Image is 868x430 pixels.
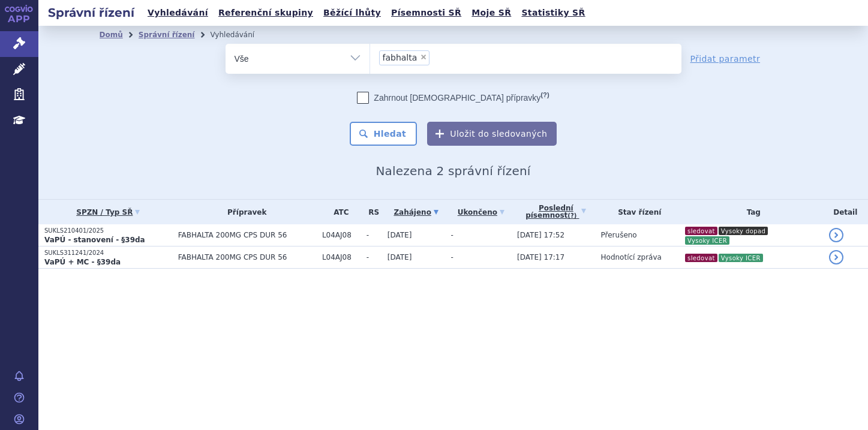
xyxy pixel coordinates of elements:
i: sledovat [685,227,717,235]
span: L04AJ08 [322,253,361,261]
span: - [451,253,453,261]
span: Nalezena 2 správní řízení [376,164,530,178]
i: Vysoky ICER [719,254,763,262]
a: detail [829,228,843,242]
a: detail [829,250,843,264]
button: Hledat [350,122,418,146]
label: Zahrnout [DEMOGRAPHIC_DATA] přípravky [357,92,549,104]
a: Domů [100,31,123,39]
span: [DATE] 17:52 [517,231,564,239]
th: Přípravek [172,200,316,224]
a: Moje SŘ [468,5,515,21]
a: SPZN / Typ SŘ [44,204,172,221]
th: RS [361,200,382,224]
abbr: (?) [567,212,576,219]
a: Statistiky SŘ [518,5,588,21]
th: Stav řízení [595,200,679,224]
strong: VaPÚ - stanovení - §39da [44,236,145,244]
span: × [420,53,427,61]
span: - [367,231,382,239]
span: [DATE] [388,253,412,261]
span: FABHALTA 200MG CPS DUR 56 [178,253,316,261]
span: Přerušeno [601,231,637,239]
a: Vyhledávání [144,5,212,21]
a: Přidat parametr [690,53,761,65]
span: FABHALTA 200MG CPS DUR 56 [178,231,316,239]
th: Detail [823,200,868,224]
i: Vysoky dopad [719,227,768,235]
span: L04AJ08 [322,231,361,239]
abbr: (?) [540,91,549,99]
input: fabhalta [433,50,440,65]
span: fabhalta [383,53,418,62]
a: Zahájeno [388,204,445,221]
i: Vysoky ICER [685,236,729,245]
h2: Správní řízení [38,4,144,21]
a: Běžící lhůty [320,5,385,21]
span: [DATE] 17:17 [517,253,564,261]
li: Vyhledávání [210,26,270,44]
a: Správní řízení [139,31,195,39]
p: SUKLS311241/2024 [44,249,172,257]
span: Hodnotící zpráva [601,253,662,261]
th: Tag [678,200,823,224]
i: sledovat [685,254,717,262]
span: [DATE] [388,231,412,239]
th: ATC [316,200,361,224]
a: Ukončeno [451,204,512,221]
a: Poslednípísemnost(?) [517,200,594,224]
span: - [451,231,453,239]
button: Uložit do sledovaných [427,122,557,146]
strong: VaPÚ + MC - §39da [44,258,121,266]
a: Referenční skupiny [215,5,317,21]
span: - [367,253,382,261]
a: Písemnosti SŘ [388,5,465,21]
p: SUKLS210401/2025 [44,227,172,235]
